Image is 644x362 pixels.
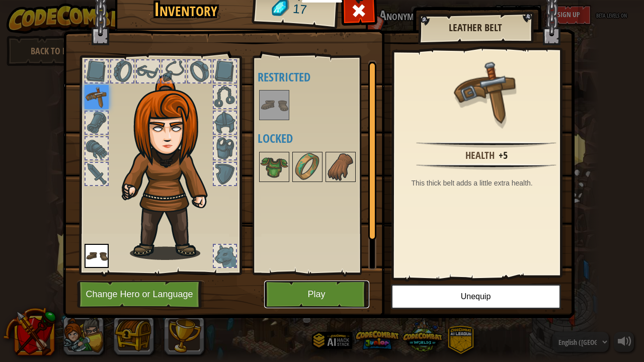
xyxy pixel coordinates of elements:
button: Unequip [391,284,561,309]
img: hair_f2.png [117,75,225,260]
h4: Locked [258,132,384,145]
img: portrait.png [454,59,519,124]
img: portrait.png [293,153,321,181]
button: Change Hero or Language [77,281,205,308]
div: +5 [499,148,508,163]
img: portrait.png [85,244,109,268]
h2: Leather Belt [428,22,523,33]
img: hr.png [416,141,556,148]
div: Health [465,148,495,163]
div: This thick belt adds a little extra health. [412,178,567,188]
button: Play [264,281,369,308]
img: portrait.png [327,153,355,181]
img: portrait.png [260,153,288,181]
img: portrait.png [260,91,288,119]
h4: Restricted [258,70,384,83]
img: portrait.png [85,85,109,109]
img: hr.png [416,163,556,170]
